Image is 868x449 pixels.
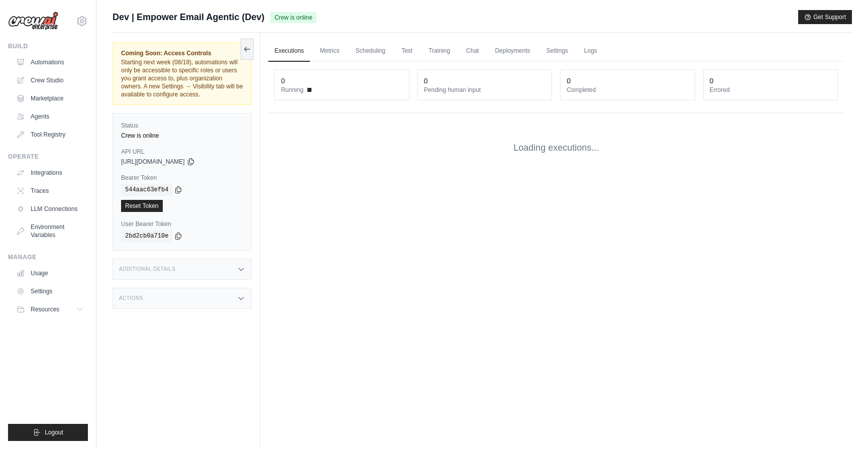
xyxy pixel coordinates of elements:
a: Settings [540,41,574,62]
div: 0 [567,76,571,86]
a: Crew Studio [12,72,88,88]
a: LLM Connections [12,201,88,217]
button: Get Support [798,10,852,24]
span: Starting next week (08/18), automations will only be accessible to specific roles or users you gr... [121,59,243,98]
a: Usage [12,265,88,281]
div: 0 [424,76,428,86]
h3: Actions [119,295,143,301]
div: Operate [8,153,88,161]
div: 0 [710,76,714,86]
span: Resources [31,305,59,313]
span: [URL][DOMAIN_NAME] [121,158,185,166]
dt: Pending human input [424,86,546,94]
img: Logo [8,12,58,31]
a: Settings [12,283,88,299]
a: Agents [12,108,88,125]
div: Build [8,42,88,50]
a: Integrations [12,165,88,181]
div: 0 [281,76,285,86]
label: Bearer Token [121,174,243,182]
code: 544aac63efb4 [121,184,172,196]
span: Running [281,86,303,94]
code: 2bd2cb0a710e [121,230,172,242]
button: Logout [8,424,88,441]
dt: Completed [567,86,688,94]
div: Loading executions... [268,125,844,171]
a: Scheduling [350,41,391,62]
a: Chat [460,41,485,62]
a: Metrics [314,41,346,62]
a: Tool Registry [12,127,88,143]
label: Status [121,122,243,130]
a: Logs [578,41,603,62]
span: Dev | Empower Email Agentic (Dev) [113,10,264,24]
h3: Additional Details [119,266,175,272]
div: Crew is online [121,132,243,140]
a: Traces [12,183,88,199]
label: API URL [121,148,243,156]
a: Reset Token [121,200,163,212]
span: Crew is online [270,12,316,23]
a: Deployments [489,41,536,62]
a: Automations [12,54,88,70]
span: Coming Soon: Access Controls [121,49,243,57]
a: Marketplace [12,90,88,106]
a: Training [422,41,456,62]
a: Environment Variables [12,219,88,243]
span: Logout [45,428,63,436]
label: User Bearer Token [121,220,243,228]
a: Executions [268,41,310,62]
a: Test [395,41,418,62]
button: Resources [12,301,88,317]
dt: Errored [710,86,831,94]
div: Manage [8,253,88,261]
